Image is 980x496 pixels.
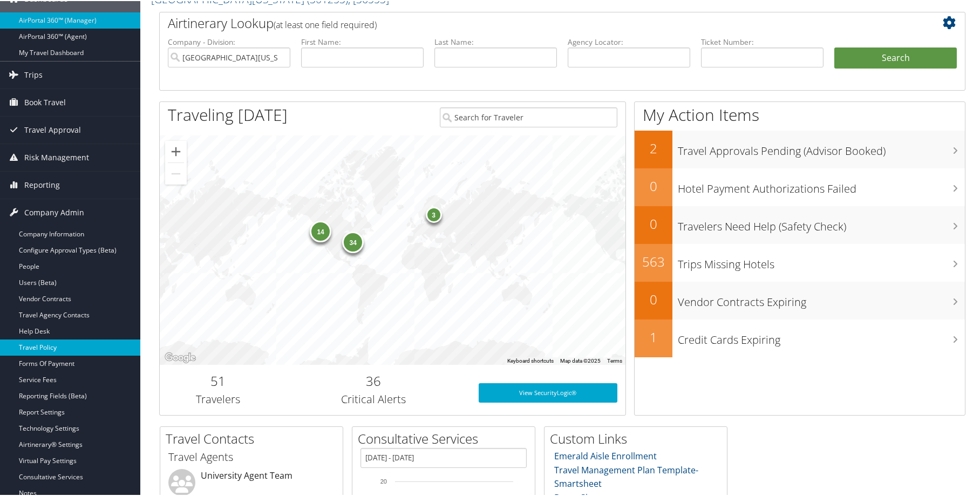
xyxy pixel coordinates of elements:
h3: Travel Agents [168,449,335,464]
button: Zoom out [165,162,187,184]
button: Search [834,46,957,68]
label: Ticket Number: [701,36,824,46]
h3: Travel Approvals Pending (Advisor Booked) [678,137,965,158]
h2: Consultative Services [358,429,535,447]
a: Terms (opens in new tab) [607,357,622,363]
h3: Critical Alerts [284,391,462,406]
a: 0Travelers Need Help (Safety Check) [635,205,965,243]
a: Travel Management Plan Template- Smartsheet [554,463,698,489]
label: Agency Locator: [568,36,690,46]
div: 3 [425,205,441,221]
a: View SecurityLogic® [479,382,618,402]
h3: Credit Cards Expiring [678,326,965,346]
span: Risk Management [24,143,89,170]
h2: 51 [168,371,268,389]
h2: 0 [635,289,672,308]
input: Search for Traveler [440,106,618,126]
div: 14 [310,220,331,241]
span: Company Admin [24,198,84,225]
h2: 36 [284,371,462,389]
a: Emerald Aisle Enrollment [554,449,657,461]
label: First Name: [301,36,424,46]
img: Google [162,350,198,364]
span: Travel Approval [24,115,81,142]
a: 563Trips Missing Hotels [635,243,965,281]
span: Book Travel [24,88,66,115]
tspan: 20 [380,477,387,484]
h2: Custom Links [550,429,727,447]
h3: Travelers [168,391,268,406]
span: (at least one field required) [274,18,377,30]
span: Reporting [24,171,60,198]
h1: Traveling [DATE] [168,103,288,125]
h2: 0 [635,176,672,194]
h1: My Action Items [635,103,965,125]
button: Keyboard shortcuts [507,356,554,364]
h2: 563 [635,252,672,270]
div: 34 [342,230,364,252]
h2: 2 [635,138,672,157]
h2: Airtinerary Lookup [168,13,890,31]
a: 0Hotel Payment Authorizations Failed [635,167,965,205]
span: Map data ©2025 [560,357,601,363]
a: 0Vendor Contracts Expiring [635,281,965,318]
a: 1Credit Cards Expiring [635,318,965,356]
a: 2Travel Approvals Pending (Advisor Booked) [635,130,965,167]
label: Last Name: [434,36,557,46]
h2: 1 [635,327,672,345]
h2: 0 [635,214,672,232]
h3: Hotel Payment Authorizations Failed [678,175,965,195]
h3: Vendor Contracts Expiring [678,288,965,309]
h3: Trips Missing Hotels [678,250,965,271]
h3: Travelers Need Help (Safety Check) [678,213,965,233]
a: Open this area in Google Maps (opens a new window) [162,350,198,364]
button: Zoom in [165,140,187,161]
span: Trips [24,60,43,87]
label: Company - Division: [168,36,290,46]
h2: Travel Contacts [166,429,343,447]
